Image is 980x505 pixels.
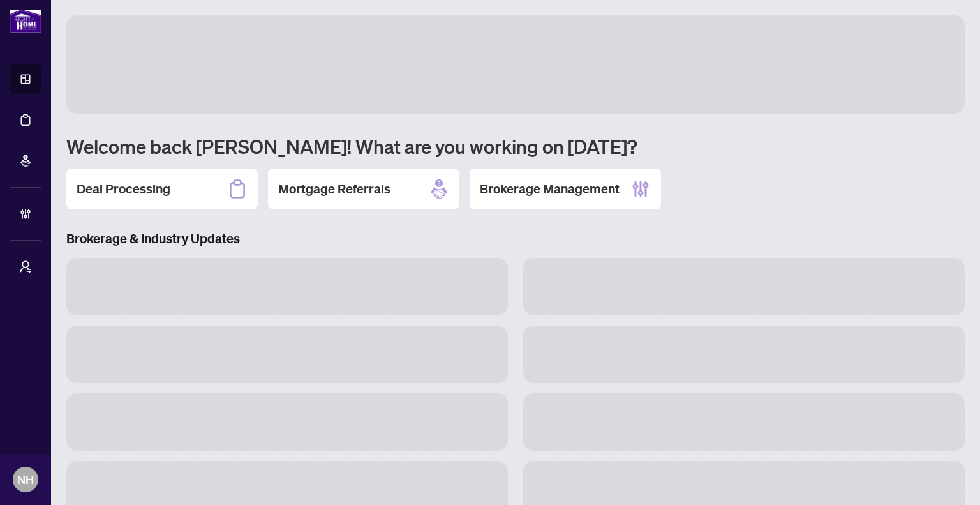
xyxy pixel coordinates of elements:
[10,10,41,33] img: logo
[278,180,390,198] h2: Mortgage Referrals
[480,180,620,198] h2: Brokerage Management
[17,471,34,488] span: NH
[66,134,965,158] h1: Welcome back [PERSON_NAME]! What are you working on [DATE]?
[77,180,170,198] h2: Deal Processing
[66,230,965,248] h3: Brokerage & Industry Updates
[19,260,32,273] span: user-switch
